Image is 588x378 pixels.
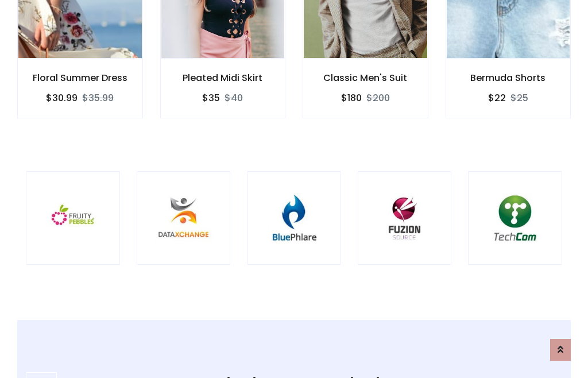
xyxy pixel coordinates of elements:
[303,72,428,83] h6: Classic Men's Suit
[488,92,506,103] h6: $22
[446,72,571,83] h6: Bermuda Shorts
[46,92,78,103] h6: $30.99
[225,91,243,105] del: $40
[510,91,528,105] del: $25
[18,72,142,83] h6: Floral Summer Dress
[341,92,362,103] h6: $180
[366,91,390,105] del: $200
[202,92,220,103] h6: $35
[82,91,114,105] del: $35.99
[161,72,285,83] h6: Pleated Midi Skirt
